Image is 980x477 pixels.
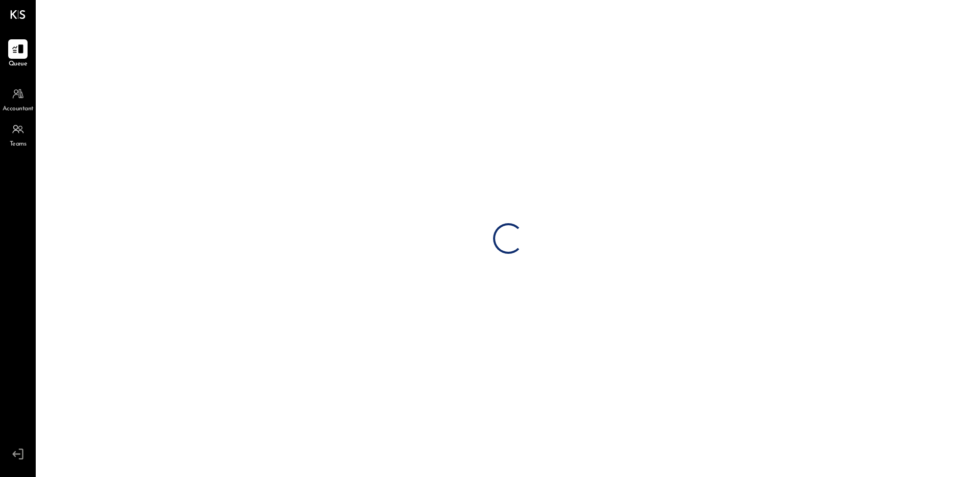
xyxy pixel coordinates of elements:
[3,105,34,114] span: Accountant
[1,39,35,69] a: Queue
[1,84,35,114] a: Accountant
[1,120,35,149] a: Teams
[10,140,27,149] span: Teams
[9,60,28,69] span: Queue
